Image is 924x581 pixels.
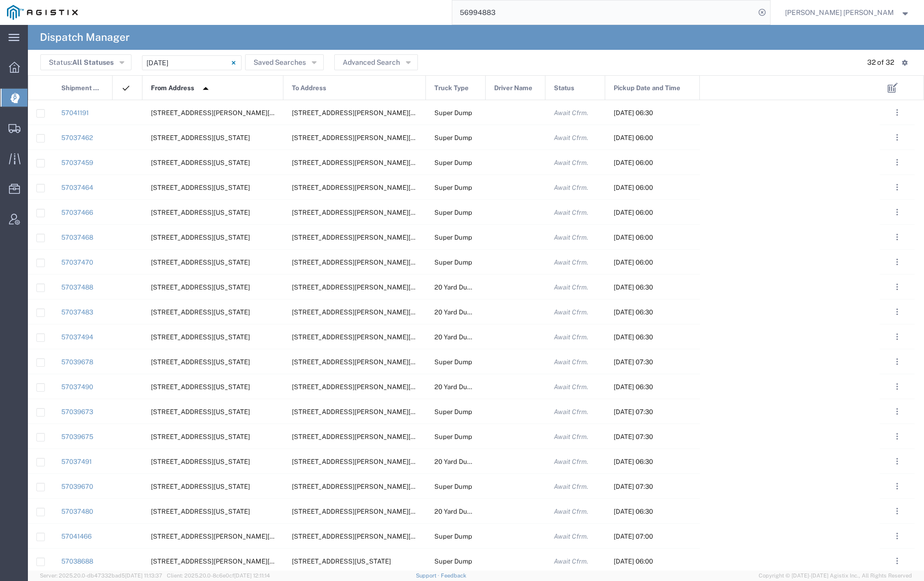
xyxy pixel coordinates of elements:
span: . . . [896,505,898,517]
span: . . . [896,356,898,368]
span: Await Cfrm. [554,284,588,291]
span: 20 Yard Dump Truck [434,383,496,391]
span: Driver Name [494,76,532,101]
span: 1601 Dixon Landing Rd, Milpitas, California, 95035, United States [292,134,445,142]
span: 10/07/2025, 07:30 [614,483,653,490]
span: . . . [896,455,898,467]
span: 3500 Petaluma Hill Rd, Santa Rosa, California, United States [292,433,445,440]
button: ... [890,305,904,319]
span: Await Cfrm. [554,433,588,440]
span: Await Cfrm. [554,259,588,266]
span: 10/07/2025, 07:30 [614,408,653,416]
button: ... [890,280,904,294]
span: 10/07/2025, 06:30 [614,383,653,391]
span: 308 Stockton Ave, San Jose, California, 95126, United States [151,134,250,142]
span: 20 Yard Dump Truck [434,458,496,465]
span: 901 Bailey Rd, Pittsburg, California, 94565, United States [292,308,445,316]
span: 1601 Dixon Landing Rd, Milpitas, California, 95035, United States [292,234,445,241]
span: 3600 Adobe Rd, Petaluma, California, 94954, United States [151,483,250,490]
img: icon [121,83,131,93]
span: 1601 Dixon Landing Rd, Milpitas, California, 95035, United States [292,159,445,166]
button: ... [890,504,904,518]
span: 901 Bailey Rd, Pittsburg, California, 94565, United States [292,284,445,291]
span: 10/07/2025, 06:00 [614,134,653,142]
span: 308 Stockton Ave, San Jose, California, 95126, United States [151,184,250,191]
span: Await Cfrm. [554,558,588,565]
span: Await Cfrm. [554,508,588,515]
span: 20 Yard Dump Truck [434,284,496,291]
button: ... [890,255,904,269]
span: 308 Stockton Ave, San Jose, California, 95126, United States [151,159,250,166]
span: Super Dump [434,209,472,216]
span: Super Dump [434,259,472,266]
h4: Dispatch Manager [40,25,130,50]
a: 57037491 [61,458,92,465]
span: Super Dump [434,408,472,416]
span: Super Dump [434,184,472,191]
button: ... [890,529,904,543]
a: 57037490 [61,383,93,391]
span: [DATE] 11:13:37 [125,573,162,579]
span: 910 Howell Mtn Rd, Angwin, California, United States [292,533,445,540]
span: 20 Yard Dump Truck [434,508,496,515]
span: Super Dump [434,433,472,440]
span: Super Dump [434,159,472,166]
span: 901 Bailey Rd, Pittsburg, California, 94565, United States [292,383,445,391]
button: ... [890,380,904,394]
button: ... [890,554,904,568]
span: Await Cfrm. [554,109,588,117]
span: 308 Stockton Ave, San Jose, California, 95126, United States [151,209,250,216]
span: . . . [896,281,898,293]
span: Await Cfrm. [554,533,588,540]
span: Super Dump [434,234,472,241]
span: 901 Bailey Rd, Pittsburg, California, 94565, United States [292,458,445,465]
span: . . . [896,156,898,168]
span: Await Cfrm. [554,383,588,391]
a: 57039670 [61,483,93,490]
span: Await Cfrm. [554,159,588,166]
span: 10/07/2025, 06:00 [614,259,653,266]
img: arrow-dropup.svg [198,81,214,97]
button: ... [890,230,904,244]
span: 1544 Stanley Blvd, Pleasanton, California, United States [151,109,304,117]
span: Await Cfrm. [554,483,588,490]
span: 308 Stockton Ave, San Jose, California, 95126, United States [151,234,250,241]
span: 3500 Petaluma Hill Rd, Santa Rosa, California, United States [292,358,445,366]
div: 32 of 32 [867,57,894,68]
span: 10/07/2025, 06:00 [614,184,653,191]
span: . . . [896,256,898,268]
span: 10/07/2025, 06:30 [614,508,653,515]
span: . . . [896,331,898,343]
span: Await Cfrm. [554,308,588,316]
a: 57041191 [61,109,89,117]
span: 10/07/2025, 06:30 [614,308,653,316]
span: 1601 Dixon Landing Rd, Milpitas, California, 95035, United States [292,209,445,216]
span: . . . [896,181,898,193]
span: 10/07/2025, 07:30 [614,433,653,440]
a: 57037480 [61,508,93,515]
span: . . . [896,306,898,318]
span: 10/07/2025, 07:00 [614,533,653,540]
span: 1601 Dixon Landing Rd, Milpitas, California, 95035, United States [292,259,445,266]
span: 10900 N Blaney Ave, Cupertino, California, 95014, United States [292,109,445,117]
a: 57037466 [61,209,93,216]
span: . . . [896,381,898,393]
span: 10/07/2025, 07:30 [614,358,653,366]
span: 1601 Dixon Landing Rd, Milpitas, California, 95035, United States [292,184,445,191]
span: Copyright © [DATE]-[DATE] Agistix Inc., All Rights Reserved [759,572,912,580]
span: 3600 Adobe Rd, Petaluma, California, 94954, United States [151,383,250,391]
a: 57037464 [61,184,93,191]
span: 3600 Adobe Rd, Petaluma, California, 94954, United States [151,408,250,416]
a: 57038688 [61,558,93,565]
span: 10/07/2025, 06:30 [614,458,653,465]
a: 57037470 [61,259,93,266]
span: 3600 Adobe Rd, Petaluma, California, 94954, United States [151,358,250,366]
span: Super Dump [434,109,472,117]
span: . . . [896,107,898,119]
span: . . . [896,480,898,492]
button: ... [890,355,904,369]
span: 901 Bailey Rd, Pittsburg, California, 94565, United States [292,333,445,341]
span: 10/07/2025, 06:00 [614,209,653,216]
span: Await Cfrm. [554,333,588,341]
span: Await Cfrm. [554,358,588,366]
